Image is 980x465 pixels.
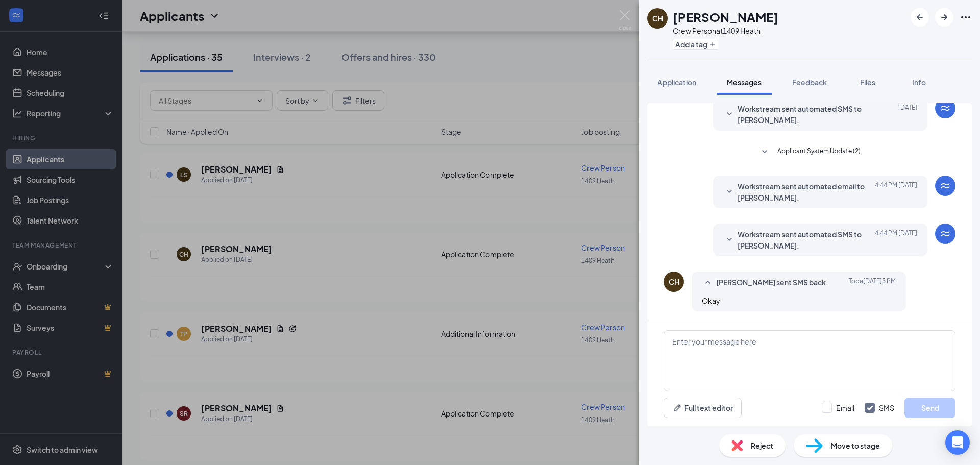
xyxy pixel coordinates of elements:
div: CH [669,277,679,287]
span: [DATE] 4:44 PM [875,229,917,251]
span: Info [912,78,926,87]
span: [DATE] 4:44 PM [875,181,917,203]
span: Workstream sent automated SMS to [PERSON_NAME]. [738,103,871,126]
button: Full text editorPen [664,398,742,418]
svg: WorkstreamLogo [939,102,951,114]
button: ArrowLeftNew [911,8,929,27]
span: [PERSON_NAME] sent SMS back. [716,277,828,289]
button: ArrowRight [935,8,953,27]
span: Files [860,78,875,87]
svg: SmallChevronDown [723,186,736,198]
h1: [PERSON_NAME] [673,8,778,26]
span: Toda[DATE]5 PM [849,277,896,289]
svg: Plus [709,41,716,47]
span: Feedback [792,78,827,87]
svg: SmallChevronDown [723,234,736,246]
svg: ArrowRight [938,11,950,23]
svg: SmallChevronUp [702,277,714,289]
span: Reject [751,440,773,451]
span: Okay [702,296,720,305]
span: [DATE] [898,103,917,126]
svg: SmallChevronDown [723,108,736,120]
svg: SmallChevronDown [758,146,771,158]
svg: ArrowLeftNew [914,11,926,23]
svg: WorkstreamLogo [939,228,951,240]
button: SmallChevronDownApplicant System Update (2) [758,146,861,158]
span: Application [657,78,696,87]
div: CH [652,13,663,23]
span: Messages [727,78,762,87]
span: Workstream sent automated email to [PERSON_NAME]. [738,181,871,203]
button: PlusAdd a tag [673,39,718,50]
svg: Ellipses [960,11,972,23]
span: Applicant System Update (2) [777,146,861,158]
span: Move to stage [831,440,880,451]
button: Send [904,398,955,418]
svg: WorkstreamLogo [939,180,951,192]
div: Crew Person at 1409 Heath [673,26,778,36]
svg: Pen [672,403,682,413]
div: Open Intercom Messenger [945,430,970,455]
span: Workstream sent automated SMS to [PERSON_NAME]. [738,229,871,251]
